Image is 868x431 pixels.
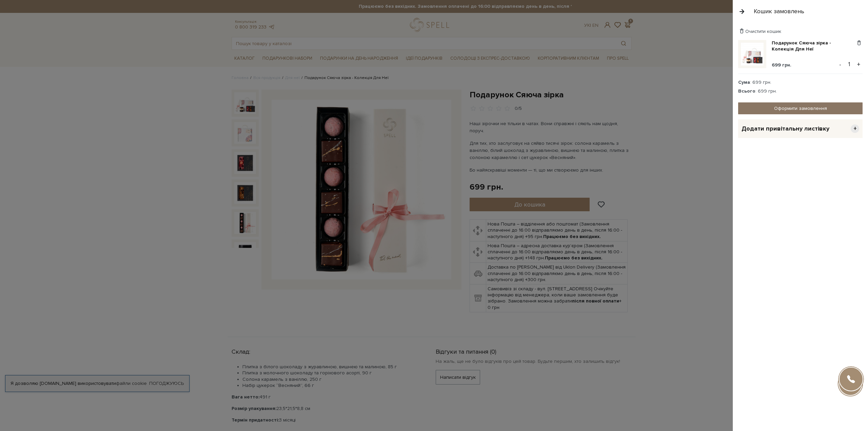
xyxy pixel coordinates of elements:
div: Очистити кошик [738,28,863,35]
a: Оформити замовлення [738,102,863,114]
span: Додати привітальну листівку [742,125,829,133]
span: 699 грн. [772,62,791,68]
strong: Сума [738,79,750,85]
strong: Всього [738,88,755,94]
div: Кошик замовлень [754,7,804,15]
div: : 699 грн. [738,88,863,94]
a: Подарунок Сяюча зірка - Колекція Для Неї [772,40,855,52]
img: Подарунок Сяюча зірка - Колекція Для Неї [741,43,764,65]
button: - [837,59,844,70]
div: : 699 грн. [738,79,863,85]
button: + [855,59,863,70]
span: + [851,124,859,133]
